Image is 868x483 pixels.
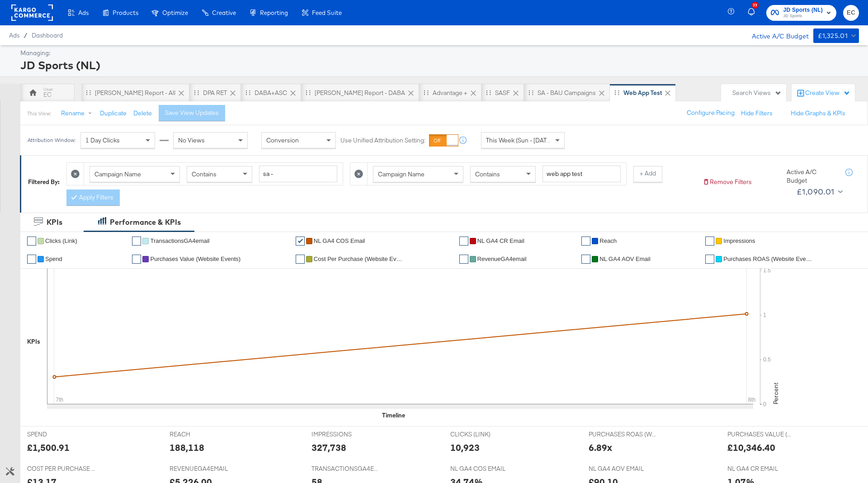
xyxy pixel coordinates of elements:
button: Remove Filters [703,178,752,186]
div: [PERSON_NAME] Report - DABA [315,89,405,97]
div: Drag to reorder tab [614,90,619,95]
span: EC [847,8,855,18]
div: Drag to reorder tab [424,90,429,95]
button: 33 [746,4,762,22]
span: NL GA4 CR EMAIL [727,464,795,473]
span: SPEND [27,430,95,439]
span: RevenueGA4email [477,256,527,262]
span: COST PER PURCHASE (WEBSITE EVENTS) [27,464,95,473]
div: Drag to reorder tab [306,90,311,95]
a: ✔ [705,237,714,246]
div: 10,923 [450,441,480,454]
div: £1,325.01 [818,30,848,42]
div: Drag to reorder tab [86,90,91,95]
span: Clicks (Link) [45,237,77,244]
span: JD Sports [783,13,823,20]
span: Optimize [162,9,188,16]
button: £1,090.01 [793,185,844,199]
span: No Views [178,136,205,144]
div: This View: [27,110,51,117]
span: Products [113,9,138,16]
div: KPIs [27,337,40,346]
a: ✔ [296,255,305,264]
div: £10,346.40 [727,441,775,454]
div: 33 [752,2,759,9]
button: Hide Filters [741,109,773,118]
span: / [19,32,32,39]
span: TRANSACTIONSGA4EMAIL [311,464,379,473]
span: Purchases Value (Website Events) [150,256,241,262]
div: Web App Test [623,89,662,97]
span: CLICKS (LINK) [450,430,518,439]
a: ✔ [581,237,590,246]
span: Contains [192,170,217,178]
span: 1 Day Clicks [85,136,120,144]
button: Rename [55,105,102,122]
a: ✔ [296,237,305,246]
div: Drag to reorder tab [245,90,250,95]
div: Drag to reorder tab [194,90,199,95]
span: PURCHASES VALUE (WEBSITE EVENTS) [727,430,795,439]
div: Drag to reorder tab [486,90,491,95]
span: PURCHASES ROAS (WEBSITE EVENTS) [589,430,656,439]
div: £1,500.91 [27,441,70,454]
span: Reach [599,237,617,244]
span: Ads [9,32,19,39]
a: ✔ [132,255,141,264]
button: JD Sports (NL)JD Sports [766,5,837,21]
button: £1,325.01 [813,28,859,43]
div: SASF [495,89,510,97]
div: Performance & KPIs [110,217,181,227]
input: Enter a search term [259,166,337,182]
a: ✔ [27,237,36,246]
a: Dashboard [32,32,63,39]
button: Hide Graphs & KPIs [791,109,845,118]
div: £1,090.01 [797,185,835,199]
span: NL GA4 COS Email [314,237,365,244]
span: Purchases ROAS (Website Events) [723,256,814,262]
span: Campaign Name [94,170,141,178]
div: EC [43,90,52,99]
button: Duplicate [100,109,127,118]
a: ✔ [459,237,468,246]
span: NL GA4 COS EMAIL [450,464,518,473]
a: ✔ [27,255,36,264]
div: KPIs [47,217,62,227]
span: Campaign Name [378,170,425,178]
span: Creative [212,9,236,16]
div: Filtered By: [28,178,60,186]
span: Cost Per Purchase (Website Events) [314,256,404,262]
div: Create View [805,89,850,98]
span: Contains [475,170,500,178]
input: Enter a search term [542,166,621,182]
text: Percent [772,383,780,404]
span: JD Sports (NL) [783,5,823,15]
div: 6.89x [589,441,612,454]
span: IMPRESSIONS [311,430,379,439]
span: Feed Suite [312,9,342,16]
span: REACH [170,430,237,439]
span: TransactionsGA4email [150,237,209,244]
span: REVENUEGA4EMAIL [170,464,237,473]
div: Timeline [382,411,405,420]
a: ✔ [705,255,714,264]
span: This Week (Sun - [DATE]) [486,136,554,144]
span: Conversion [266,136,299,144]
div: Drag to reorder tab [528,90,533,95]
div: 188,118 [170,441,204,454]
span: NL GA4 AOV EMAIL [589,464,656,473]
button: Configure Pacing [680,105,741,121]
a: ✔ [581,255,590,264]
div: Active A/C Budget [742,28,809,42]
button: Delete [133,109,152,118]
span: Impressions [723,237,755,244]
div: Active A/C Budget [787,168,836,185]
span: Ads [78,9,89,16]
span: Spend [45,256,62,262]
div: JD Sports (NL) [20,57,857,73]
a: ✔ [459,255,468,264]
button: + Add [633,166,662,182]
div: Advantage + [433,89,467,97]
div: Search Views [732,89,782,97]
